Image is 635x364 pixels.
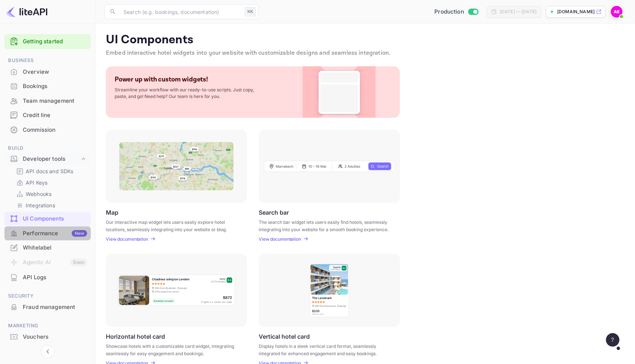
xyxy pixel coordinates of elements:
p: Integrations [26,201,55,209]
p: Showcase hotels with a customizable card widget, integrating seamlessly for easy engagement and b... [106,343,238,356]
img: Vertical hotel card Frame [309,263,349,318]
span: Security [4,292,91,300]
div: PerformanceNew [4,226,91,241]
div: Switch to Sandbox mode [431,8,481,16]
div: API Keys [13,177,88,188]
p: Horizontal hotel card [106,333,165,340]
div: Developer tools [4,153,91,165]
div: Fraud management [4,300,91,314]
a: PerformanceNew [4,226,91,240]
div: Credit line [23,111,87,120]
img: achraf Elkhaier [611,6,623,18]
p: Power up with custom widgets! [115,75,208,84]
div: API Logs [23,273,87,282]
div: Team management [23,97,87,105]
div: Performance [23,229,87,238]
div: Overview [4,65,91,79]
p: Map [106,209,118,216]
img: Map Frame [119,142,234,190]
img: Search Frame [264,160,395,172]
a: Overview [4,65,91,79]
p: [DOMAIN_NAME] [557,8,595,15]
div: New [72,230,87,237]
div: Commission [4,123,91,137]
span: Business [4,57,91,65]
div: Whitelabel [23,244,87,252]
div: Vouchers [4,330,91,344]
div: Webhooks [13,189,88,199]
div: UI Components [23,215,87,223]
div: Team management [4,94,91,108]
div: Vouchers [23,333,87,341]
div: Fraud management [23,303,87,312]
p: Vertical hotel card [259,333,310,340]
div: ⌘K [245,7,256,17]
a: API docs and SDKs [16,167,85,175]
p: Our interactive map widget lets users easily explore hotel locations, seamlessly integrating into... [106,219,238,232]
a: Integrations [16,201,85,209]
span: Production [434,8,464,16]
a: Webhooks [16,190,85,198]
a: Team management [4,94,91,108]
a: Whitelabel [4,241,91,254]
p: API docs and SDKs [26,167,73,175]
div: Commission [23,126,87,134]
div: UI Components [4,212,91,226]
p: Search bar [259,209,289,216]
a: API Keys [16,179,85,186]
p: UI Components [106,33,625,47]
div: API docs and SDKs [13,166,88,176]
p: The search bar widget lets users easily find hotels, seamlessly integrating into your website for... [259,219,391,232]
img: LiteAPI logo [6,6,47,18]
a: API Logs [4,270,91,284]
p: View documentation [259,236,301,242]
div: Bookings [4,79,91,94]
button: Collapse navigation [41,345,54,358]
div: Integrations [13,200,88,211]
div: Getting started [4,34,91,49]
p: Streamline your workflow with our ready-to-use scripts. Just copy, paste, and go! Need help? Our ... [115,87,262,100]
div: Credit line [4,108,91,123]
input: Search (e.g. bookings, documentation) [119,4,242,19]
a: Credit line [4,108,91,122]
a: Bookings [4,79,91,93]
a: Vouchers [4,330,91,343]
p: API Keys [26,179,47,186]
div: Overview [23,68,87,76]
p: Webhooks [26,190,51,198]
div: Bookings [23,82,87,91]
p: View documentation [106,236,148,242]
div: API Logs [4,270,91,285]
a: View documentation [259,236,303,242]
a: View documentation [106,236,150,242]
span: Marketing [4,322,91,330]
p: Display hotels in a sleek vertical card format, seamlessly integrated for enhanced engagement and... [259,343,391,356]
div: [DATE] — [DATE] [500,8,537,15]
div: Whitelabel [4,241,91,255]
p: Embed interactive hotel widgets into your website with customizable designs and seamless integrat... [106,49,625,58]
img: Horizontal hotel card Frame [117,274,236,306]
a: Fraud management [4,300,91,314]
a: UI Components [4,212,91,225]
a: Commission [4,123,91,136]
div: Developer tools [23,155,80,163]
a: Getting started [23,37,87,46]
img: Custom Widget PNG [309,66,369,118]
span: Build [4,144,91,152]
